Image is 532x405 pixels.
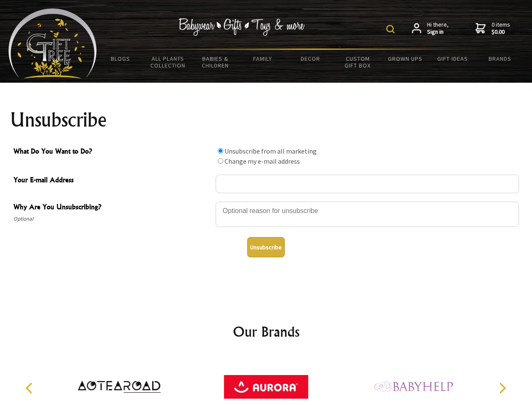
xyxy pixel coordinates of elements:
button: Unsubscribe [247,237,285,257]
img: Babyware - Gifts - Toys and more... [8,8,97,78]
span: Your E-mail Address [13,175,211,187]
span: What Do You Want to Do? [13,146,211,158]
strong: Sign in [427,28,449,36]
a: Gift Ideas [429,50,476,67]
a: Grown Ups [381,50,429,67]
textarea: Why Are You Unsubscribing? [216,202,519,227]
a: Custom Gift Box [334,50,382,74]
input: Your E-mail Address [216,175,519,193]
a: Brands [476,50,524,67]
input: What Do You Want to Do? [218,158,223,164]
label: Unsubscribe from all marketing [225,147,317,155]
img: product search [386,25,395,33]
strong: $0.00 [492,28,510,36]
h2: Our Brands [17,321,516,342]
a: All Plants Collection [144,50,192,74]
h1: Unsubscribe [10,110,522,130]
a: Hi there,Sign in [412,21,449,36]
img: Babywear - Gifts - Toys & more [179,18,305,36]
label: Change my e-mail address [225,157,300,165]
button: Next [493,379,511,397]
button: Previous [21,379,40,397]
a: 0 items$0.00 [476,21,510,36]
span: 0 items [492,21,510,36]
input: What Do You Want to Do? [218,148,223,154]
span: Hi there, [427,21,449,36]
span: Why Are You Unsubscribing? [13,202,211,214]
span: Optional [13,214,211,224]
a: Family [239,50,287,67]
a: Babies & Children [192,50,239,74]
a: Decor [286,50,334,67]
a: BLOGS [97,50,144,67]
